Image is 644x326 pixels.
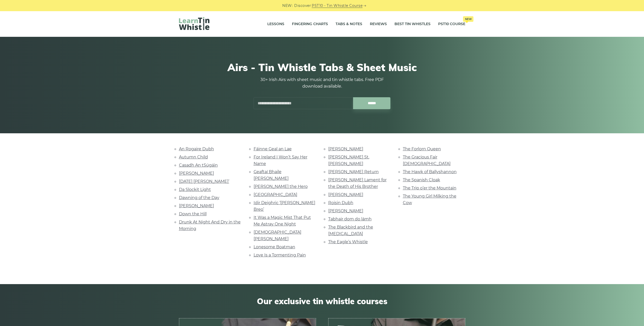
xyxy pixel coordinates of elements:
a: Tabs & Notes [336,18,362,30]
a: Autumn Child [179,155,208,159]
a: [PERSON_NAME] [328,146,363,151]
img: LearnTinWhistle.com [179,17,209,30]
a: Fáinne Geal an Lae [254,146,292,151]
a: [PERSON_NAME] the Hero [254,184,308,189]
h1: Airs - Tin Whistle Tabs & Sheet Music [179,61,465,73]
a: Casadh An tSúgáin [179,163,218,168]
a: PST10 CourseNew [438,18,465,30]
a: Lessons [267,18,284,30]
a: The Trip o’er the Mountain [403,186,456,190]
a: The Blackbird and the [MEDICAL_DATA] [328,225,373,236]
a: Down the Hill [179,211,207,216]
a: [DATE] [PERSON_NAME]’ [179,179,229,184]
a: [PERSON_NAME] [328,192,363,197]
a: The Forlorn Queen [403,146,441,151]
a: Dawning of the Day [179,195,219,200]
a: Tabhair dom do lámh [328,217,372,221]
a: Da Slockit Light [179,187,211,192]
a: The Eagle’s Whistle [328,239,368,244]
a: The Hawk of Ballyshannon [403,169,457,174]
a: [PERSON_NAME] [328,208,363,213]
a: The Gracious Fair [DEMOGRAPHIC_DATA] [403,155,451,166]
a: The Young Girl Milking the Cow [403,194,456,205]
a: Love Is a Tormenting Pain [254,253,306,257]
a: Fingering Charts [292,18,328,30]
span: New [463,16,473,22]
a: It Was a Magic Mist That Put Me Astray One Night [254,215,311,226]
a: [PERSON_NAME] [179,171,214,176]
a: [PERSON_NAME] St. [PERSON_NAME] [328,155,369,166]
a: [GEOGRAPHIC_DATA] [254,192,297,197]
a: Lonesome Boatman [254,244,295,249]
span: Our exclusive tin whistle courses [179,296,465,306]
a: Best Tin Whistles [394,18,431,30]
a: [PERSON_NAME] Lament for the Death of His Brother [328,177,387,189]
a: [PERSON_NAME] Return [328,169,379,174]
a: [DEMOGRAPHIC_DATA] [PERSON_NAME] [254,230,301,241]
a: Idir Deighric ‘[PERSON_NAME] Breo’ [254,200,315,212]
a: Drunk At Night And Dry in the Morning [179,220,241,231]
p: 30+ Irish Airs with sheet music and tin whistle tabs. Free PDF download available. [254,76,391,90]
a: Geaftaí Bhaile [PERSON_NAME] [254,169,289,181]
a: Roisin Dubh [328,200,353,205]
a: An Rogaire Dubh [179,146,214,151]
a: For Ireland I Won’t Say Her Name [254,155,307,166]
a: The Spanish Cloak [403,177,440,182]
a: Reviews [370,18,387,30]
a: [PERSON_NAME] [179,203,214,208]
